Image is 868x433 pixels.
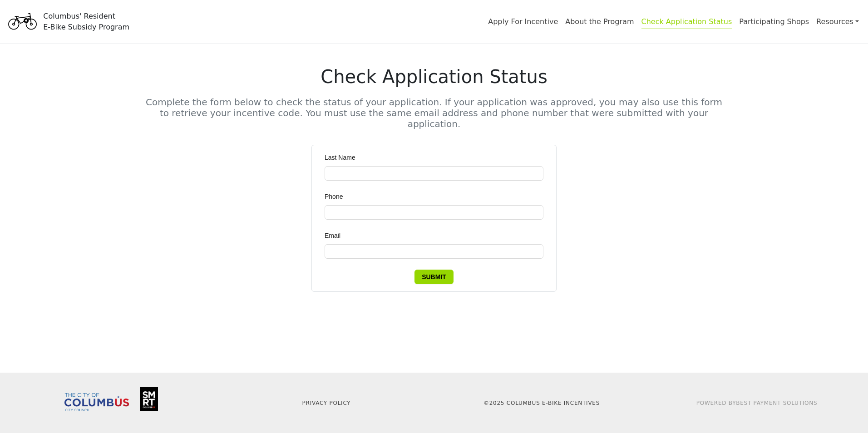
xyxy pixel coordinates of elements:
input: Phone [325,205,543,220]
div: Columbus' Resident E-Bike Subsidy Program [43,11,129,33]
a: Resources [816,13,859,31]
img: Smart Columbus [140,387,158,411]
input: Last Name [325,166,543,181]
img: Columbus City Council [64,393,129,411]
p: © 2025 Columbus E-Bike Incentives [439,399,644,407]
a: About the Program [565,17,634,26]
a: Privacy Policy [302,400,351,406]
a: Check Application Status [641,17,732,29]
label: Phone [325,192,349,202]
img: Program logo [5,6,39,38]
a: Participating Shops [739,17,809,26]
h1: Check Application Status [145,66,723,88]
a: Columbus' ResidentE-Bike Subsidy Program [5,16,129,27]
a: Powered ByBest Payment Solutions [696,400,818,406]
h5: Complete the form below to check the status of your application. If your application was approved... [145,97,723,129]
label: Last Name [325,153,362,162]
span: Submit [422,272,446,282]
button: Submit [414,270,454,284]
a: Apply For Incentive [488,17,558,26]
input: Email [325,244,543,259]
label: Email [325,231,347,241]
